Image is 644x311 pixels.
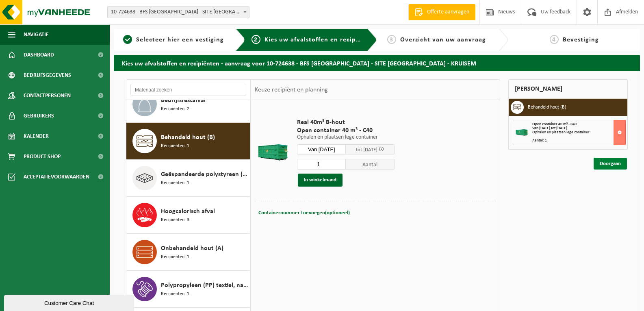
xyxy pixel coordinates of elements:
a: Doorgaan [594,158,627,170]
span: Aantal [346,159,395,170]
span: Bevestiging [563,37,599,43]
span: 2 [252,35,260,44]
span: Gebruikers [24,106,54,126]
strong: Van [DATE] tot [DATE] [532,126,567,130]
span: Hoogcalorisch afval [161,207,215,216]
span: Recipiënten: 1 [161,179,189,187]
button: Containernummer toevoegen(optioneel) [258,207,351,219]
span: Open container 40 m³ - C40 [297,126,395,135]
span: Offerte aanvragen [425,8,471,16]
span: 10-724638 - BFS EUROPE - SITE KRUISHOUTEM - KRUISEM [108,7,249,18]
button: Polypropyleen (PP) textiel, naaldvilt (vellen / linten) Recipiënten: 1 [126,271,250,308]
input: Selecteer datum [297,144,346,154]
span: Dashboard [24,45,54,65]
span: Recipiënten: 1 [161,142,189,150]
h2: Kies uw afvalstoffen en recipiënten - aanvraag voor 10-724638 - BFS [GEOGRAPHIC_DATA] - SITE [GEO... [114,55,640,71]
span: Onbehandeld hout (A) [161,244,223,253]
span: Selecteer hier een vestiging [136,37,224,43]
span: Containernummer toevoegen(optioneel) [258,210,350,215]
div: Ophalen en plaatsen lege container [532,130,625,135]
span: Recipiënten: 3 [161,216,189,224]
iframe: chat widget [4,293,136,311]
div: [PERSON_NAME] [508,79,628,99]
span: Acceptatievoorwaarden [24,167,89,187]
span: 10-724638 - BFS EUROPE - SITE KRUISHOUTEM - KRUISEM [107,6,249,18]
p: Ophalen en plaatsen lege container [297,135,395,140]
span: Product Shop [24,146,61,167]
div: Keuze recipiënt en planning [251,80,332,100]
a: Offerte aanvragen [408,4,475,20]
span: Geëxpandeerde polystyreen (EPS) verpakking (< 1 m² per stuk), recycleerbaar [161,170,248,179]
span: Real 40m³ B-hout [297,118,395,126]
a: 1Selecteer hier een vestiging [118,35,229,45]
input: Materiaal zoeken [130,84,246,96]
button: Onbehandeld hout (A) Recipiënten: 1 [126,234,250,271]
span: 3 [387,35,396,44]
span: Kalender [24,126,49,146]
span: tot [DATE] [356,147,377,152]
button: Bedrijfsrestafval Recipiënten: 2 [126,86,250,123]
span: Behandeld hout (B) [161,133,215,142]
span: Recipiënten: 1 [161,290,189,298]
span: Bedrijfsgegevens [24,65,71,85]
span: Navigatie [24,24,49,45]
span: Contactpersonen [24,85,71,106]
button: In winkelmand [298,174,343,187]
button: Behandeld hout (B) Recipiënten: 1 [126,123,250,160]
span: Polypropyleen (PP) textiel, naaldvilt (vellen / linten) [161,281,248,290]
span: Kies uw afvalstoffen en recipiënten [265,37,376,43]
span: Recipiënten: 1 [161,253,189,261]
div: Aantal: 1 [532,139,625,143]
h3: Behandeld hout (B) [528,101,566,114]
span: 1 [123,35,132,44]
span: 4 [550,35,559,44]
button: Hoogcalorisch afval Recipiënten: 3 [126,197,250,234]
span: Overzicht van uw aanvraag [400,37,486,43]
span: Recipiënten: 2 [161,105,189,113]
span: Bedrijfsrestafval [161,96,206,105]
button: Geëxpandeerde polystyreen (EPS) verpakking (< 1 m² per stuk), recycleerbaar Recipiënten: 1 [126,160,250,197]
span: Open container 40 m³ - C40 [532,122,577,126]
